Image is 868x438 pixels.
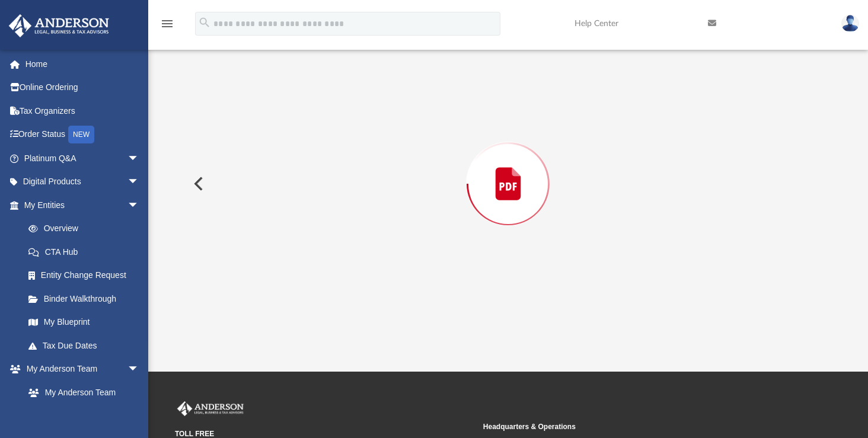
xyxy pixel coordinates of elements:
img: Anderson Advisors Platinum Portal [5,14,113,37]
img: User Pic [841,15,859,32]
a: Online Ordering [8,76,157,100]
a: Digital Productsarrow_drop_down [8,170,157,194]
a: My Anderson Teamarrow_drop_down [8,357,151,381]
a: Overview [17,217,157,241]
a: Order StatusNEW [8,123,157,147]
i: search [198,16,211,29]
a: My Blueprint [17,311,151,334]
a: menu [160,23,174,31]
a: Binder Walkthrough [17,287,157,311]
div: NEW [68,126,94,143]
a: Entity Change Request [17,264,157,287]
a: Home [8,52,157,76]
i: menu [160,17,174,31]
img: Anderson Advisors Platinum Portal [175,401,246,417]
span: arrow_drop_down [127,193,151,218]
small: Headquarters & Operations [483,421,783,432]
a: Tax Due Dates [17,334,157,357]
a: Platinum Q&Aarrow_drop_down [8,146,157,170]
span: arrow_drop_down [127,146,151,171]
button: Previous File [184,167,210,200]
span: arrow_drop_down [127,170,151,194]
span: arrow_drop_down [127,357,151,382]
a: My Anderson Team [17,381,145,404]
a: Tax Organizers [8,99,157,123]
a: CTA Hub [17,240,157,264]
a: My Entitiesarrow_drop_down [8,193,157,217]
